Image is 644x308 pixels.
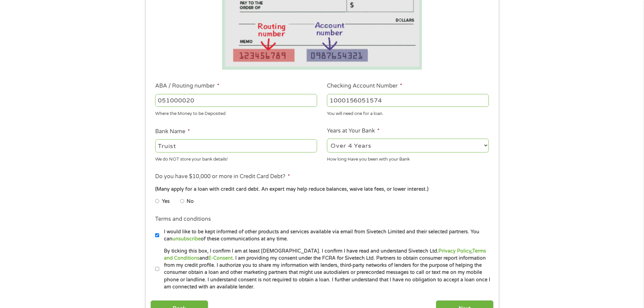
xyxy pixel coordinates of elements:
[155,108,317,117] div: Where the Money to be Deposited
[208,255,233,261] a: E-Consent
[438,248,471,254] a: Privacy Policy
[327,94,489,107] input: 345634636
[159,228,491,243] label: I would like to be kept informed of other products and services available via email from Sivetech...
[164,248,486,261] a: Terms and Conditions
[155,82,219,90] label: ABA / Routing number
[327,108,489,117] div: You will need one for a loan.
[327,82,402,90] label: Checking Account Number
[327,127,380,135] label: Years at Your Bank
[155,94,317,107] input: 263177916
[162,198,170,205] label: Yes
[155,173,290,180] label: Do you have $10,000 or more in Credit Card Debt?
[155,216,211,223] label: Terms and conditions
[172,236,201,242] a: unsubscribe
[155,186,488,193] div: (Many apply for a loan with credit card debt. An expert may help reduce balances, waive late fees...
[155,153,317,163] div: We do NOT store your bank details!
[187,198,194,205] label: No
[159,247,491,291] label: By ticking this box, I confirm I am at least [DEMOGRAPHIC_DATA]. I confirm I have read and unders...
[327,153,489,163] div: How long Have you been with your Bank
[155,128,190,135] label: Bank Name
